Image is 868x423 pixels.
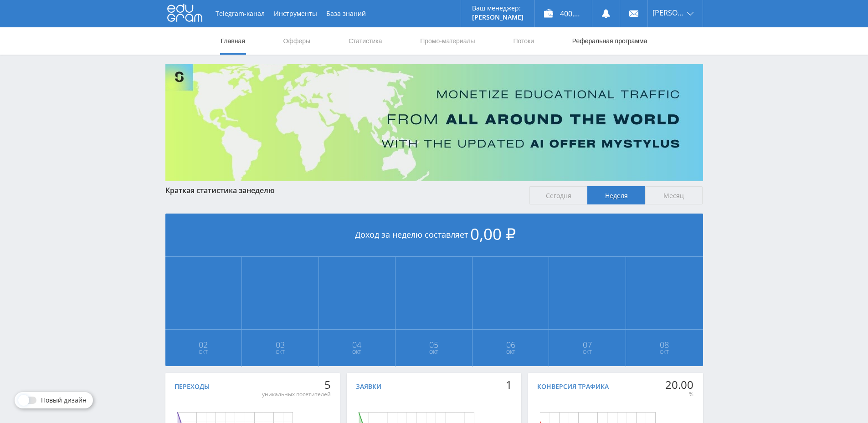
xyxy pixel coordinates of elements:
[396,341,472,348] span: 05
[652,9,684,16] span: [PERSON_NAME]
[165,214,703,257] div: Доход за неделю составляет
[472,14,524,21] p: [PERSON_NAME]
[665,378,693,391] div: 20.00
[470,223,516,245] span: 0,00 ₽
[587,186,645,204] span: Неделя
[356,383,381,390] div: Заявки
[165,186,521,194] div: Краткая статистика за
[41,397,87,404] span: Новый дизайн
[645,186,703,204] span: Месяц
[242,341,318,348] span: 03
[396,348,472,356] span: Окт
[262,378,331,391] div: 5
[262,391,331,398] div: уникальных посетителей
[473,348,549,356] span: Окт
[175,383,210,390] div: Переходы
[529,186,587,204] span: Сегодня
[220,27,246,55] a: Главная
[165,64,703,181] img: Banner
[472,5,524,12] p: Ваш менеджер:
[419,27,476,55] a: Промо-материалы
[166,348,241,356] span: Окт
[627,348,703,356] span: Окт
[348,27,383,55] a: Статистика
[571,27,648,55] a: Реферальная программа
[537,383,609,390] div: Конверсия трафика
[473,341,549,348] span: 06
[627,341,703,348] span: 08
[166,341,241,348] span: 02
[319,341,395,348] span: 04
[550,348,625,356] span: Окт
[282,27,312,55] a: Офферы
[319,348,395,356] span: Окт
[242,348,318,356] span: Окт
[506,378,512,391] div: 1
[247,185,275,195] span: неделю
[512,27,535,55] a: Потоки
[665,391,693,398] div: %
[550,341,625,348] span: 07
